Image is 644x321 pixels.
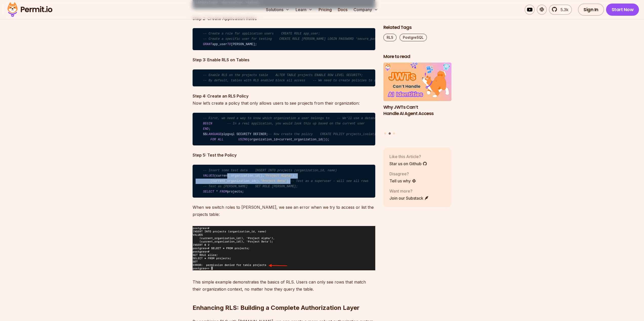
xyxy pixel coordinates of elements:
[193,28,375,50] code: app_user [PERSON_NAME];
[193,226,375,270] img: image.png
[389,154,427,160] p: Like this Article?
[203,79,413,82] span: -- By default, tables with RLS enabled block all access -- We need to create policies to allow sp...
[383,34,397,41] a: RLS
[290,179,419,183] span: -- Test as a superuser - will see all rows SELECT * FROM projects;
[317,5,334,15] a: Pricing
[193,153,237,158] strong: Step 5: Test the Policy
[193,113,375,146] code: ; $$ plpgsql SECURITY DEFINER; (organization_id current_organization_id());
[193,57,250,62] strong: Step 3: Enable RLS on Tables
[203,127,209,131] span: END
[193,278,375,293] p: This simple example demonstrates the basics of RLS. Users can only see rows that match their orga...
[264,5,292,15] button: Solutions
[203,169,337,172] span: -- Insert some test data INSERT INTO projects (organization_id, name)
[261,179,287,183] span: 'Project Beta'
[383,63,452,129] li: 2 of 3
[383,63,452,129] a: Why JWTs Can’t Handle AI Agent AccessWhy JWTs Can’t Handle AI Agent Access
[203,32,320,35] span: -- Create a role for application users CREATE ROLE app_user;
[336,5,349,15] a: Docs
[203,185,298,188] span: -- Test as [PERSON_NAME] SET ROLE [PERSON_NAME];
[389,178,416,184] a: Tell us why
[203,122,212,125] span: BEGIN
[383,24,452,31] h2: Related Tags
[193,92,375,107] p: Now let’s create a policy that only allows users to see projects from their organization:
[384,133,386,135] button: Go to slide 1
[389,195,429,201] a: Join our Substack
[383,53,452,60] h2: More to read
[207,133,222,136] span: LANGUAGE
[211,138,216,141] span: FOR
[294,5,315,15] button: Learn
[193,165,375,198] code: (current_organization_id(), ), (current_organization_id(), ); projects;
[218,138,223,141] span: ALL
[606,4,639,16] a: Start Now
[393,133,395,135] button: Go to slide 3
[383,63,452,136] div: Posts
[578,4,604,16] a: Sign In
[193,204,375,218] p: When we switch roles to [PERSON_NAME], we see an error when we try to access or list the projects...
[193,16,257,21] strong: Step 2: Create Application Roles
[203,73,363,77] span: -- Enable RLS on the projects table ALTER TABLE projects ENABLE ROW LEVEL SECURITY;
[264,174,292,178] span: 'Project Alpha'
[193,284,375,312] h2: Enhancing RLS: Building a Complete Authorization Layer
[203,117,595,120] span: -- First, we need a way to know which organization a user belongs to -- We'll use a database func...
[220,190,227,194] span: FROM
[227,43,231,46] span: TO
[203,43,212,46] span: GRANT
[351,5,380,15] button: Company
[383,104,452,117] h3: Why JWTs Can’t Handle AI Agent Access
[238,138,248,141] span: USING
[549,5,572,15] a: 5.3k
[400,34,427,41] a: PostgreSQL
[383,63,452,101] img: Why JWTs Can’t Handle AI Agent Access
[203,174,214,178] span: VALUES
[203,37,389,41] span: -- Create a specific user for testing CREATE ROLE [PERSON_NAME] LOGIN PASSWORD 'secure_password';
[5,1,55,18] img: Permit logo
[388,133,391,135] button: Go to slide 2
[268,133,415,136] span: -- Now create the policy CREATE POLICY projects_isolation_policy ON projects
[557,7,568,13] span: 5.3k
[203,190,214,194] span: SELECT
[389,161,427,167] a: Star us on Github
[389,188,429,194] p: Want more?
[193,93,248,99] strong: Step 4: Create an RLS Policy
[277,138,279,141] span: =
[389,171,416,177] p: Disagree?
